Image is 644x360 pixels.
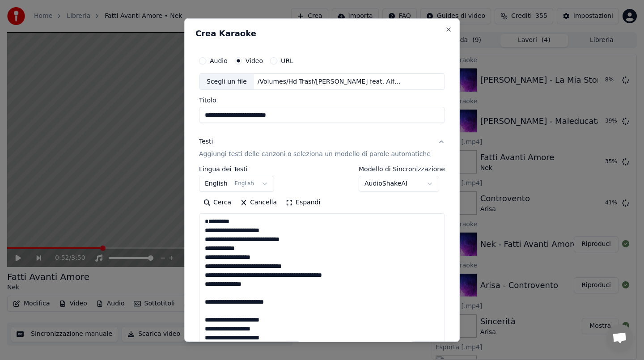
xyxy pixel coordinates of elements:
p: Aggiungi testi delle canzoni o seleziona un modello di parole automatiche [199,150,431,159]
div: /Volumes/Hd Trasf/[PERSON_NAME] feat. Alfa - Snap.mov [254,77,406,86]
div: Scegli un file [199,73,254,89]
div: Testi [199,137,213,146]
button: Cancella [236,195,281,210]
label: Video [246,57,263,64]
button: TestiAggiungi testi delle canzoni o seleziona un modello di parole automatiche [199,130,445,166]
label: URL [281,57,293,64]
h2: Crea Karaoke [195,29,449,37]
label: Titolo [199,97,445,103]
label: Modello di Sincronizzazione [359,166,445,172]
button: Cerca [199,195,236,210]
button: Espandi [281,195,325,210]
label: Lingua dei Testi [199,166,274,172]
label: Audio [210,57,228,64]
